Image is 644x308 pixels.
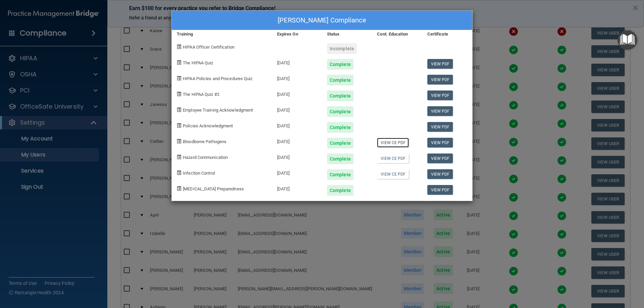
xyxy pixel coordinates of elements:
a: View PDF [427,90,453,100]
a: View CE PDF [377,138,409,147]
a: View PDF [427,185,453,195]
div: [DATE] [272,148,322,164]
span: HIPAA Officer Certification [183,45,234,50]
span: HIPAA Policies and Procedures Quiz [183,76,252,81]
div: Training [172,30,272,38]
div: [DATE] [272,101,322,117]
div: [PERSON_NAME] Compliance [172,11,472,30]
div: Certificate [422,30,472,38]
div: Complete [327,138,354,148]
div: Complete [327,90,354,101]
a: View CE PDF [377,169,409,179]
a: View PDF [427,138,453,147]
span: The HIPAA Quiz #2 [183,92,219,97]
div: [DATE] [272,70,322,85]
div: Complete [327,122,354,133]
a: View PDF [427,169,453,179]
span: Hazard Communication [183,155,228,160]
div: Expires On [272,30,322,38]
span: Bloodborne Pathogens [183,139,226,144]
div: [DATE] [272,117,322,133]
a: View PDF [427,106,453,116]
div: Status [322,30,372,38]
div: [DATE] [272,133,322,148]
a: View PDF [427,59,453,69]
a: View PDF [427,122,453,132]
div: Complete [327,169,354,180]
a: View PDF [427,75,453,84]
div: [DATE] [272,164,322,180]
span: [MEDICAL_DATA] Preparedness [183,186,244,191]
div: Complete [327,59,354,70]
a: View PDF [427,153,453,163]
span: The HIPAA Quiz [183,60,213,65]
button: Open Resource Center [618,30,637,50]
div: Cont. Education [372,30,422,38]
div: Complete [327,185,354,196]
div: [DATE] [272,180,322,196]
div: Complete [327,75,354,85]
span: Employee Training Acknowledgment [183,108,253,113]
div: Complete [327,153,354,164]
div: Complete [327,106,354,117]
div: [DATE] [272,85,322,101]
div: [DATE] [272,54,322,70]
div: Incomplete [327,43,357,54]
span: Policies Acknowledgment [183,123,233,128]
span: Infection Control [183,171,215,176]
a: View CE PDF [377,153,409,163]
